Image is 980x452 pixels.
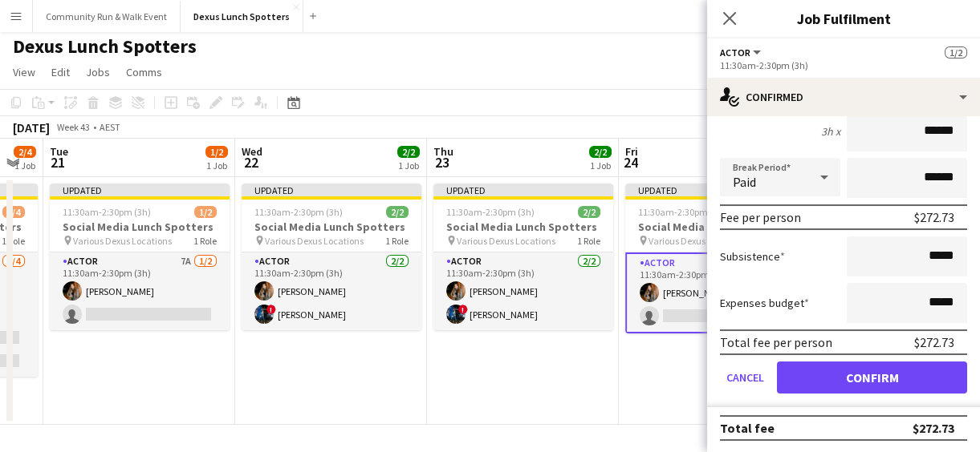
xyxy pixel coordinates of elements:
[120,62,169,83] a: Comms
[625,220,805,234] h3: Social Media Lunch Spotters
[242,184,421,196] div: Updated
[623,153,638,172] span: 24
[720,249,785,264] label: Subsistence
[446,206,535,218] span: 11:30am-2:30pm (3h)
[242,144,262,159] span: Wed
[649,235,747,247] span: Various Dexus Locations
[397,146,420,158] span: 2/2
[63,206,151,218] span: 11:30am-2:30pm (3h)
[720,420,775,436] div: Total fee
[50,252,230,330] app-card-role: Actor7A1/211:30am-2:30pm (3h)[PERSON_NAME]
[242,252,421,330] app-card-role: Actor2/211:30am-2:30pm (3h)[PERSON_NAME]![PERSON_NAME]
[577,235,600,247] span: 1 Role
[720,59,967,71] div: 11:30am-2:30pm (3h)
[79,62,116,83] a: Jobs
[205,146,228,158] span: 1/2
[720,361,771,393] button: Cancel
[194,206,217,218] span: 1/2
[589,146,612,158] span: 2/2
[51,65,70,79] span: Edit
[73,235,172,247] span: Various Dexus Locations
[53,121,93,133] span: Week 43
[625,144,638,159] span: Fri
[2,235,25,247] span: 1 Role
[433,252,613,330] app-card-role: Actor2/211:30am-2:30pm (3h)[PERSON_NAME]![PERSON_NAME]
[433,184,613,196] div: Updated
[590,159,611,172] div: 1 Job
[100,121,120,133] div: AEST
[14,146,36,158] span: 2/4
[720,46,750,59] span: Actor
[777,361,967,393] button: Confirm
[239,153,262,172] span: 22
[913,420,954,436] div: $272.73
[242,184,421,330] app-job-card: Updated11:30am-2:30pm (3h)2/2Social Media Lunch Spotters Various Dexus Locations1 RoleActor2/211:...
[13,65,35,79] span: View
[47,153,68,172] span: 21
[638,206,726,218] span: 11:30am-2:30pm (3h)
[945,46,967,59] span: 1/2
[707,8,980,29] h3: Job Fulfilment
[50,184,230,196] div: Updated
[14,159,35,172] div: 1 Job
[6,62,42,83] a: View
[433,144,453,159] span: Thu
[386,206,409,218] span: 2/2
[433,220,613,234] h3: Social Media Lunch Spotters
[13,119,50,135] div: [DATE]
[431,153,453,172] span: 23
[707,78,980,116] div: Confirmed
[625,184,805,196] div: Updated
[914,334,954,350] div: $272.73
[50,144,68,159] span: Tue
[720,334,832,350] div: Total fee per person
[578,206,600,218] span: 2/2
[457,235,555,247] span: Various Dexus Locations
[33,1,181,32] button: Community Run & Walk Event
[720,296,809,310] label: Expenses budget
[914,209,954,225] div: $272.73
[50,220,230,234] h3: Social Media Lunch Spotters
[720,46,763,59] button: Actor
[206,159,227,172] div: 1 Job
[265,235,364,247] span: Various Dexus Locations
[86,65,110,79] span: Jobs
[398,159,419,172] div: 1 Job
[720,209,801,225] div: Fee per person
[458,305,468,314] span: !
[242,220,421,234] h3: Social Media Lunch Spotters
[821,124,840,139] div: 3h x
[50,184,230,330] app-job-card: Updated11:30am-2:30pm (3h)1/2Social Media Lunch Spotters Various Dexus Locations1 RoleActor7A1/21...
[193,235,217,247] span: 1 Role
[181,1,303,32] button: Dexus Lunch Spotters
[13,34,197,59] h1: Dexus Lunch Spotters
[126,65,162,79] span: Comms
[625,252,805,333] app-card-role: Actor6A1/211:30am-2:30pm (3h)[PERSON_NAME]
[385,235,409,247] span: 1 Role
[733,174,756,190] span: Paid
[254,206,343,218] span: 11:30am-2:30pm (3h)
[433,184,613,330] app-job-card: Updated11:30am-2:30pm (3h)2/2Social Media Lunch Spotters Various Dexus Locations1 RoleActor2/211:...
[625,184,805,333] app-job-card: Updated11:30am-2:30pm (3h)1/2Social Media Lunch Spotters Various Dexus Locations1 RoleActor6A1/21...
[45,62,76,83] a: Edit
[266,305,276,314] span: !
[2,206,25,218] span: 2/4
